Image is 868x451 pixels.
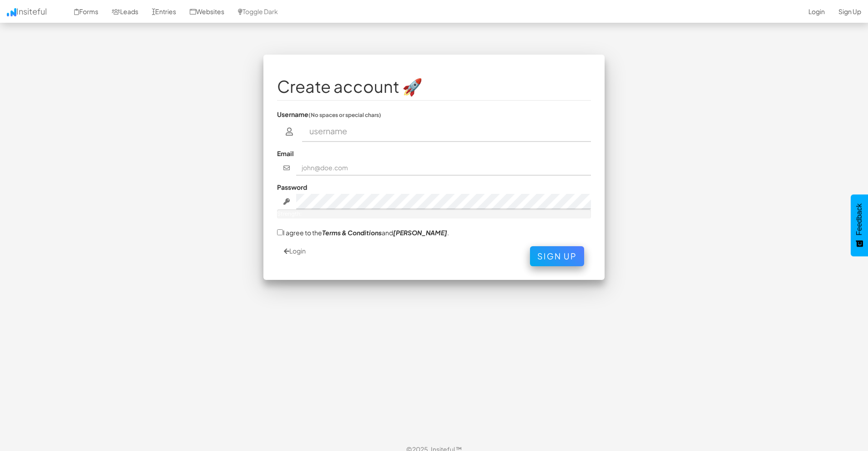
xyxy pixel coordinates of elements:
label: Password [277,182,307,192]
label: I agree to the and . [277,228,449,237]
img: icon.png [7,8,16,16]
span: Feedback [855,203,863,235]
input: username [302,121,591,142]
input: I agree to theTerms & Conditionsand[PERSON_NAME]. [277,229,283,235]
input: john@doe.com [296,160,591,176]
a: [PERSON_NAME] [393,228,447,237]
small: (No spaces or special chars) [308,111,381,118]
a: Terms & Conditions [322,228,382,237]
label: Username [277,110,381,119]
button: Sign Up [530,246,584,266]
label: Email [277,149,294,158]
h1: Create account 🚀 [277,77,591,96]
a: Login [284,247,306,255]
button: Feedback - Show survey [851,194,868,256]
